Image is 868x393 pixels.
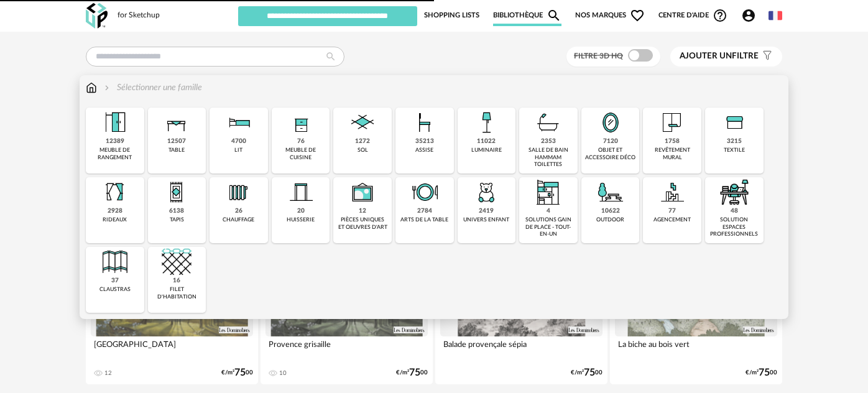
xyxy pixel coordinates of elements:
img: Tapis.png [162,177,192,207]
span: 75 [759,369,770,377]
button: Ajouter unfiltre Filter icon [670,47,782,67]
div: 48 [731,207,738,215]
div: 16 [173,277,180,285]
img: UniversEnfant.png [471,177,501,207]
img: Meuble%20de%20rangement.png [100,108,130,137]
img: ArtTable.png [410,177,440,207]
img: Outdoor.png [596,177,626,207]
div: agencement [653,216,691,223]
div: 2419 [479,207,494,215]
div: €/m² 00 [221,369,253,377]
img: Cloison.png [100,247,130,277]
span: Help Circle Outline icon [713,8,727,23]
div: 76 [297,137,305,146]
span: Filter icon [759,51,773,62]
div: outdoor [596,216,624,223]
div: 12 [104,369,112,377]
span: 75 [584,369,595,377]
div: objet et accessoire déco [585,147,636,161]
span: Magnify icon [547,8,561,23]
div: 11022 [477,137,496,146]
div: revêtement mural [647,147,698,161]
div: €/m² 00 [746,369,777,377]
div: tapis [170,216,184,223]
span: filtre [680,51,759,62]
span: Heart Outline icon [630,8,645,23]
img: filet.png [162,247,192,277]
img: Huiserie.png [286,177,316,207]
a: Shopping Lists [424,5,479,26]
div: €/m² 00 [396,369,428,377]
div: pièces uniques et oeuvres d'art [337,216,388,231]
div: 77 [668,207,676,215]
div: Sélectionner une famille [102,81,202,94]
img: fr [769,9,782,22]
div: 3215 [727,137,742,146]
div: lit [234,147,242,154]
img: Papier%20peint.png [657,108,687,137]
div: €/m² 00 [571,369,603,377]
div: salle de bain hammam toilettes [523,147,574,168]
img: Salle%20de%20bain.png [533,108,563,137]
a: BibliothèqueMagnify icon [493,5,561,26]
div: 2928 [108,207,122,215]
div: 35213 [415,137,434,146]
img: Textile.png [719,108,749,137]
div: solutions gain de place - tout-en-un [523,216,574,238]
span: Nos marques [575,5,645,26]
span: 75 [409,369,420,377]
div: [GEOGRAPHIC_DATA] [91,336,253,361]
div: rideaux [103,216,127,223]
img: Literie.png [224,108,254,137]
span: Filtre 3D HQ [574,52,623,60]
div: 12507 [167,137,186,146]
div: table [169,147,185,154]
div: assise [415,147,433,154]
div: 1272 [355,137,370,146]
div: filet d'habitation [152,286,203,300]
img: Sol.png [348,108,377,137]
div: chauffage [223,216,254,223]
img: espace-de-travail.png [719,177,749,207]
div: Balade provençale sépia [440,336,603,361]
div: 6138 [169,207,184,215]
span: 75 [234,369,246,377]
div: 26 [235,207,242,215]
div: La biche au bois vert [615,336,777,361]
div: univers enfant [463,216,509,223]
span: Account Circle icon [741,8,756,23]
img: Table.png [162,108,192,137]
img: Assise.png [410,108,440,137]
div: 1758 [665,137,680,146]
div: textile [724,147,745,154]
img: Miroir.png [596,108,626,137]
div: solution espaces professionnels [709,216,760,238]
div: 12389 [106,137,124,146]
div: 4 [547,207,550,215]
div: 2784 [417,207,432,215]
img: Agencement.png [657,177,687,207]
div: meuble de rangement [90,147,141,161]
div: 4700 [231,137,246,146]
div: 10 [279,369,287,377]
div: 12 [359,207,366,215]
div: Provence grisaille [265,336,428,361]
div: for Sketchup [118,11,160,21]
div: arts de la table [400,216,448,223]
div: claustras [99,286,131,293]
div: 2353 [541,137,556,146]
img: Radiateur.png [224,177,254,207]
img: svg+xml;base64,PHN2ZyB3aWR0aD0iMTYiIGhlaWdodD0iMTciIHZpZXdCb3g9IjAgMCAxNiAxNyIgZmlsbD0ibm9uZSIgeG... [86,81,97,94]
img: svg+xml;base64,PHN2ZyB3aWR0aD0iMTYiIGhlaWdodD0iMTYiIHZpZXdCb3g9IjAgMCAxNiAxNiIgZmlsbD0ibm9uZSIgeG... [102,81,112,94]
span: Ajouter un [680,52,732,60]
div: 37 [111,277,119,285]
div: meuble de cuisine [275,147,326,161]
img: Rangement.png [286,108,316,137]
div: luminaire [471,147,502,154]
div: sol [358,147,368,154]
img: ToutEnUn.png [533,177,563,207]
img: UniqueOeuvre.png [348,177,377,207]
img: OXP [86,3,108,29]
span: Centre d'aideHelp Circle Outline icon [658,8,727,23]
div: 10622 [601,207,620,215]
